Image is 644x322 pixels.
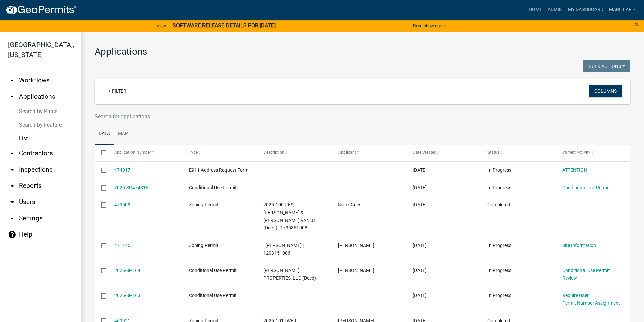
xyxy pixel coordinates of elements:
[487,243,511,248] span: In Progress
[95,46,630,57] h3: Applications
[413,268,427,273] span: 08/27/2025
[114,150,151,155] span: Application Number
[413,202,427,207] span: 09/04/2025
[413,167,427,173] span: 09/07/2025
[189,150,198,155] span: Type
[263,150,284,155] span: Description
[189,202,218,207] span: Zoning Permit
[173,22,276,29] strong: SOFTWARE RELEASE DETAILS FOR [DATE]
[556,145,630,161] datatable-header-cell: Current Activity
[189,243,218,248] span: Zoning Permit
[606,3,639,16] a: marielar
[562,150,590,155] span: Current Activity
[114,167,130,173] a: 474817
[114,268,140,273] a: 2025-SP164
[8,166,16,174] i: arrow_drop_down
[583,60,630,72] button: Bulk Actions
[413,185,427,190] span: 09/07/2025
[565,3,606,16] a: My Dashboard
[487,293,511,298] span: In Progress
[410,20,448,31] button: Don't show again
[338,150,356,155] span: Applicant
[589,85,622,97] button: Columns
[526,3,545,16] a: Home
[189,185,237,190] span: Conditional Use Permit
[338,243,374,248] span: Josh Van kekerix
[487,268,511,273] span: In Progress
[487,167,511,173] span: In Progress
[8,198,16,206] i: arrow_drop_down
[338,268,374,273] span: Zachery dean Oolman
[635,20,639,28] button: Close
[635,20,639,29] span: ×
[95,145,108,161] datatable-header-cell: Select
[114,123,132,145] a: Map
[263,202,316,230] span: 2025-100 | "ES, QUINTIN J. & TAMRA K. VAN JT (Deed) | 1735351008
[114,293,140,298] a: 2025-SP163
[562,167,589,173] a: ATTENTION!
[114,185,148,190] a: 2025-SP474816
[189,167,248,173] span: E911 Address Request Form
[406,145,481,161] datatable-header-cell: Date Created
[103,85,132,97] a: + Filter
[413,243,427,248] span: 08/29/2025
[8,182,16,190] i: arrow_drop_down
[257,145,332,161] datatable-header-cell: Description
[263,268,316,281] span: LEUSINK PROPERTIES, LLC (Deed)
[487,150,499,155] span: Status
[182,145,257,161] datatable-header-cell: Type
[413,293,427,298] span: 08/27/2025
[8,76,16,84] i: arrow_drop_down
[8,149,16,157] i: arrow_drop_down
[338,202,363,207] span: Sioux Guest
[545,3,565,16] a: Admin
[154,20,169,31] a: View
[189,268,237,273] span: Conditional Use Permit
[263,243,304,256] span: | Josh Van kekerix | 1203151006
[487,202,510,207] span: Completed
[562,300,620,306] a: Permit Number Assignment
[95,109,540,123] input: Search for applications
[413,150,436,155] span: Date Created
[481,145,556,161] datatable-header-cell: Status
[562,293,589,298] a: Require User
[263,167,264,173] span: |
[562,185,610,190] a: Conditional Use Permit
[8,214,16,222] i: arrow_drop_down
[114,202,130,207] a: 473508
[108,145,182,161] datatable-header-cell: Application Number
[562,268,610,281] a: Conditional Use Permit Review
[562,243,596,248] a: Site Information
[8,230,16,239] i: help
[487,185,511,190] span: In Progress
[114,243,130,248] a: 471145
[189,293,237,298] span: Conditional Use Permit
[332,145,406,161] datatable-header-cell: Applicant
[95,123,114,145] a: Data
[8,93,16,101] i: arrow_drop_up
